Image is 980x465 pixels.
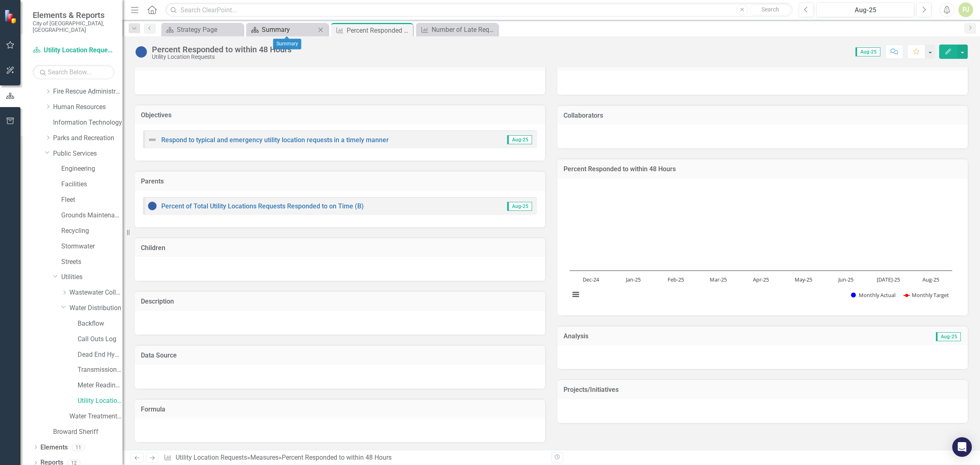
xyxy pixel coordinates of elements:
a: Stormwater [61,242,122,251]
span: Aug-25 [507,135,532,144]
button: Show Monthly Target [904,291,949,299]
h3: Children [141,244,539,252]
a: Backflow [78,319,122,329]
div: Number of Late Requests [432,25,496,35]
a: Wastewater Collection [69,288,122,297]
div: 11 [72,444,85,451]
a: Facilities [61,180,122,189]
a: Elements [40,443,68,452]
a: Grounds Maintenance [61,211,122,220]
span: Aug-25 [936,332,961,341]
a: Water Distribution [69,304,122,313]
span: Elements & Reports [33,10,114,20]
text: Aug-25 [922,276,939,283]
div: Utility Location Requests [152,54,292,60]
button: Show Monthly Actual [851,291,895,299]
a: Engineering [61,164,122,174]
text: May-25 [795,276,812,283]
div: Summary [273,39,301,49]
button: Search [750,4,791,16]
a: Measures [250,454,278,461]
a: Information Technology [53,118,122,127]
a: Percent of Total Utility Locations Requests Responded to on Time (B) [161,202,364,210]
a: Recycling [61,226,122,236]
img: Not Defined [147,135,157,145]
h3: Formula [141,406,539,413]
h3: Projects/Initiatives [563,386,962,393]
svg: Interactive chart [566,185,956,307]
h3: Objectives [141,112,539,119]
text: [DATE]-25 [877,276,900,283]
div: » » [164,453,545,463]
a: Transmission and Distribution [78,365,122,375]
h3: Data Source [141,352,539,359]
a: Public Services [53,149,122,159]
div: Open Intercom Messenger [952,437,972,457]
a: Water Treatment Plant [69,412,122,421]
a: Human Resources [53,103,122,112]
a: Strategy Page [163,25,241,35]
a: Broward Sheriff [53,427,122,437]
span: Aug-25 [507,202,532,211]
h3: Percent Responded to within 48 Hours [563,165,962,173]
text: Feb-25 [668,276,684,283]
button: View chart menu, Chart [570,288,581,300]
small: City of [GEOGRAPHIC_DATA], [GEOGRAPHIC_DATA] [33,20,114,34]
h3: Collaborators [563,112,962,119]
a: Dead End Hydrant Flushing Log [78,350,122,360]
div: Strategy Page [177,25,241,35]
a: Meter Reading ([PERSON_NAME]) [78,381,122,390]
div: Percent Responded to within 48 Hours [282,454,392,461]
a: Parks and Recreation [53,134,122,143]
input: Search Below... [33,65,114,79]
input: Search ClearPoint... [165,3,793,17]
text: Mar-25 [710,276,727,283]
a: Utility Location Requests [176,454,247,461]
text: Jun-25 [837,276,853,283]
span: Aug-25 [855,47,880,56]
div: Percent Responded to within 48 Hours [347,25,411,36]
h3: Analysis [563,333,759,340]
img: ClearPoint Strategy [4,9,18,24]
a: Fleet [61,195,122,205]
h3: Description [141,298,539,305]
div: Percent Responded to within 48 Hours [152,45,292,54]
a: Utility Location Requests [78,396,122,406]
h3: Parents [141,178,539,185]
a: Number of Late Requests [418,25,496,35]
text: Dec-24 [583,276,599,283]
img: No Information [147,201,157,211]
a: Summary [248,25,316,35]
text: Jan-25 [625,276,641,283]
a: Fire Rescue Administration [53,87,122,96]
a: Streets [61,257,122,267]
a: Call Outs Log [78,335,122,344]
div: Aug-25 [819,5,911,15]
div: Summary [262,25,316,35]
text: Apr-25 [753,276,769,283]
button: PJ [958,2,973,17]
button: Aug-25 [816,2,914,17]
div: Chart. Highcharts interactive chart. [566,185,960,307]
a: Utilities [61,273,122,282]
img: No Information [135,45,148,58]
a: Respond to typical and emergency utility location requests in a timely manner [161,136,389,144]
a: Utility Location Requests [33,46,114,55]
span: Search [762,6,779,13]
